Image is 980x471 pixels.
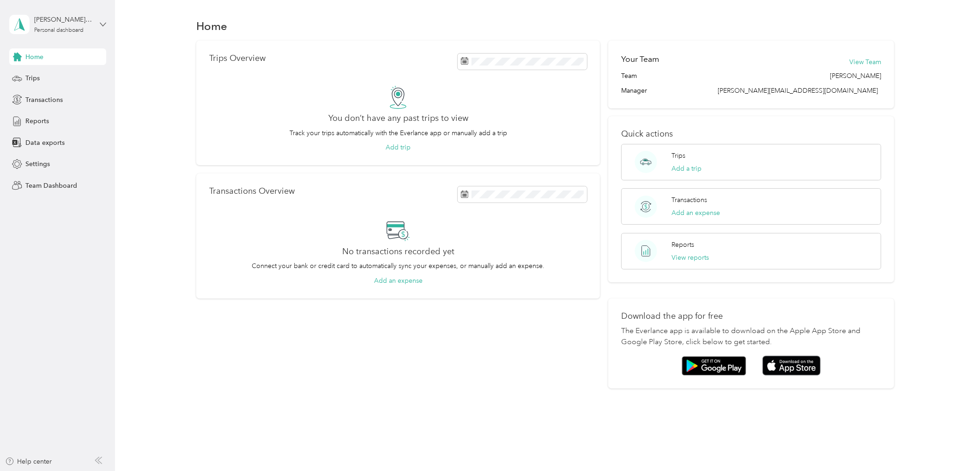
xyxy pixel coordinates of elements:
[5,457,52,466] button: Help center
[762,356,821,376] img: App store
[25,95,63,105] span: Transactions
[671,151,685,161] p: Trips
[25,138,65,148] span: Data exports
[209,186,295,196] p: Transactions Overview
[209,54,266,63] p: Trips Overview
[671,240,694,250] p: Reports
[34,15,92,24] div: [PERSON_NAME][EMAIL_ADDRESS][DOMAIN_NAME]
[25,52,43,62] span: Home
[25,73,40,83] span: Trips
[374,276,423,286] button: Add an expense
[718,87,878,95] span: [PERSON_NAME][EMAIL_ADDRESS][DOMAIN_NAME]
[342,247,454,256] h2: No transactions recorded yet
[328,113,468,123] h2: You don’t have any past trips to view
[928,419,980,471] iframe: Everlance-gr Chat Button Frame
[25,181,77,191] span: Team Dashboard
[34,28,84,33] div: Personal dashboard
[621,54,659,65] h2: Your Team
[671,253,709,262] button: View reports
[621,86,647,95] span: Manager
[682,356,746,376] img: Google play
[671,208,720,218] button: Add an expense
[196,21,227,31] h1: Home
[386,143,411,152] button: Add trip
[290,128,507,138] p: Track your trips automatically with the Everlance app or manually add a trip
[252,261,544,271] p: Connect your bank or credit card to automatically sync your expenses, or manually add an expense.
[25,116,49,126] span: Reports
[621,71,637,81] span: Team
[849,57,881,67] button: View Team
[621,129,882,139] p: Quick actions
[621,311,882,321] p: Download the app for free
[25,159,50,169] span: Settings
[621,326,882,348] p: The Everlance app is available to download on the Apple App Store and Google Play Store, click be...
[671,195,707,205] p: Transactions
[671,164,702,173] button: Add a trip
[830,71,881,81] span: [PERSON_NAME]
